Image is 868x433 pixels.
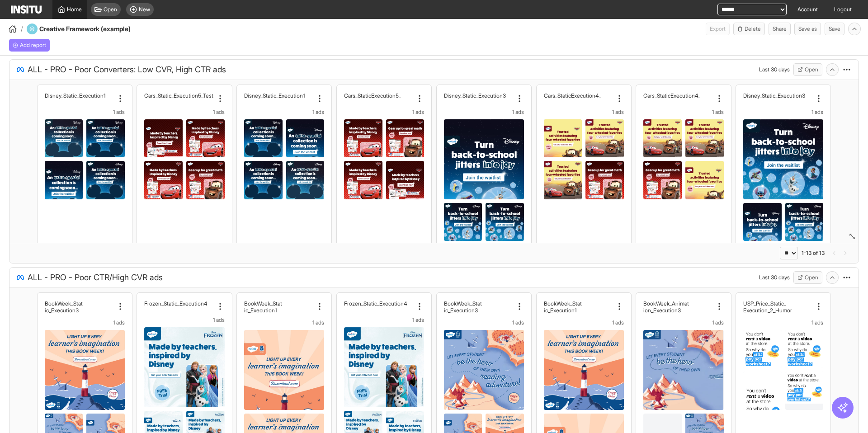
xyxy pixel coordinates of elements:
[571,92,601,99] h2: _Execution4
[769,23,791,35] button: Share
[244,307,277,314] h2: ic_Execution1
[21,24,23,33] span: /
[444,300,513,314] div: BookWeek_Static_Execution3
[802,249,825,257] div: 1-13 of 13
[144,316,224,324] div: 1 ads
[27,24,155,34] div: Creative Framework (example)
[544,307,576,314] h2: ic_Execution1
[773,92,805,99] h2: c_Execution3
[144,300,213,307] div: Frozen_Static_Execution4
[244,300,282,307] h2: BookWeek_Stat
[444,92,513,99] div: Disney_Static_Execution3
[759,274,790,281] div: Last 30 days
[9,39,50,52] button: Add report
[179,92,213,99] h2: ecution5_Test
[670,92,700,99] h2: _Execution4
[244,108,324,116] div: 1 ads
[45,92,114,99] div: Disney_Static_Execution1
[743,300,812,314] div: USP_Price_Static_Execution_2_Humor
[67,6,82,13] span: Home
[344,300,413,307] div: Frozen_Static_Execution4
[344,300,374,307] h2: Frozen_Stati
[274,92,305,99] h2: c_Execution1
[793,63,822,76] button: Open
[175,300,207,307] h2: c_Execution4
[743,319,823,326] div: 1 ads
[344,108,424,116] div: 1 ads
[706,23,730,35] span: Can currently only export from Insights reports.
[643,108,723,116] div: 1 ads
[544,92,571,99] h2: Cars_Static
[244,92,313,99] div: Disney_Static_Execution1
[144,92,179,99] h2: Cars_Static_Ex
[45,319,125,326] div: 1 ads
[244,300,313,314] div: BookWeek_Static_Execution1
[643,300,689,307] h2: BookWeek_Animat
[743,92,773,99] h2: Disney_Stati
[11,5,42,14] img: Logo
[9,39,50,52] div: Add a report to get started
[244,92,274,99] h2: Disney_Stati
[74,92,105,99] h2: c_Execution1
[444,307,478,314] h2: ic_Execution3
[544,92,613,99] div: Cars_Static_Execution4
[444,92,473,99] h2: Disney_Stati
[45,300,83,307] h2: BookWeek_Stat
[743,307,792,314] h2: Execution_2_Humor
[144,92,213,99] div: Cars_Static_Execution5_Test
[743,300,786,307] h2: USP_Price_Static_
[643,300,712,314] div: BookWeek_Animation_Execution3
[643,319,723,326] div: 1 ads
[344,92,413,99] div: Cars_Static_Execution5
[473,92,506,99] h2: c_Execution3
[28,271,163,284] span: ALL - PRO - Poor CTR/High CVR ads
[706,23,730,35] button: Export
[793,271,822,284] button: Open
[825,23,844,35] button: Save
[7,24,23,34] button: /
[45,307,79,314] h2: ic_Execution3
[20,42,46,49] span: Add report
[544,300,582,307] h2: BookWeek_Stat
[344,316,424,324] div: 1 ads
[45,92,74,99] h2: Disney_Stati
[743,108,823,116] div: 1 ads
[45,108,125,116] div: 1 ads
[28,63,226,76] span: ALL - PRO - Poor Converters: Low CVR, High CTR ads
[371,92,401,99] h2: _Execution5
[643,307,681,314] h2: ion_Execution3
[244,319,324,326] div: 1 ads
[144,108,224,116] div: 1 ads
[45,300,114,314] div: BookWeek_Static_Execution3
[743,92,812,99] div: Disney_Static_Execution3
[139,6,150,13] span: New
[544,300,613,314] div: BookWeek_Static_Execution1
[759,66,790,73] div: Last 30 days
[643,92,670,99] h2: Cars_Static
[544,108,624,116] div: 1 ads
[144,300,175,307] h2: Frozen_Stati
[794,23,821,35] button: Save as
[39,24,155,33] h4: Creative Framework (example)
[643,92,712,99] div: Cars_Static_Execution4
[544,319,624,326] div: 1 ads
[104,6,117,13] span: Open
[444,108,524,116] div: 1 ads
[444,300,482,307] h2: BookWeek_Stat
[444,319,524,326] div: 1 ads
[344,92,371,99] h2: Cars_Static
[374,300,407,307] h2: c_Execution4
[733,23,765,35] button: Delete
